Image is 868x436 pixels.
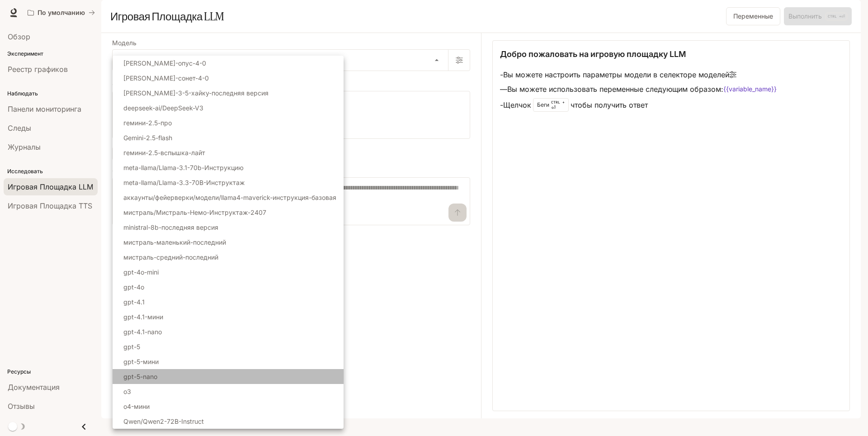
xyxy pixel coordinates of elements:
[123,358,159,365] ya-tr-span: gpt-5-мини
[123,134,172,142] ya-tr-span: Gemini-2.5-flash
[123,59,206,67] ya-tr-span: [PERSON_NAME]-опус-4-0
[123,403,150,410] ya-tr-span: o4-мини
[123,388,131,395] ya-tr-span: o3
[123,283,144,291] ya-tr-span: gpt-4o
[123,373,157,380] ya-tr-span: gpt-5-nano
[123,74,209,82] ya-tr-span: [PERSON_NAME]-сонет-4-0
[123,223,218,231] ya-tr-span: ministral-8b-последняя версия
[123,313,163,321] ya-tr-span: gpt-4.1-мини
[123,253,218,261] ya-tr-span: мистраль-средний-последний
[123,149,205,156] ya-tr-span: гемини-2.5-вспышка-лайт
[123,268,159,276] ya-tr-span: gpt-4o-mini
[123,328,162,336] ya-tr-span: gpt-4.1-nano
[123,104,203,112] ya-tr-span: deepseek-ai/DeepSeek-V3
[123,417,204,425] ya-tr-span: Qwen/Qwen2-72B-Instruct
[123,238,226,246] ya-tr-span: мистраль-маленький-последний
[123,164,244,171] ya-tr-span: meta-llama/Llama-3.1-70b-Инструкцию
[123,343,140,351] ya-tr-span: gpt-5
[123,209,266,216] ya-tr-span: мистраль/Мистраль-Немо-Инструктаж-2407
[123,298,145,306] ya-tr-span: gpt-4.1
[123,179,245,186] ya-tr-span: meta-llama/Llama-3.3-70B-Инструктаж
[123,119,172,127] ya-tr-span: гемини-2.5-про
[123,89,269,97] ya-tr-span: [PERSON_NAME]-3-5-хайку-последняя версия
[123,194,336,201] ya-tr-span: аккаунты/фейерверки/модели/llama4-maverick-инструкция-базовая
